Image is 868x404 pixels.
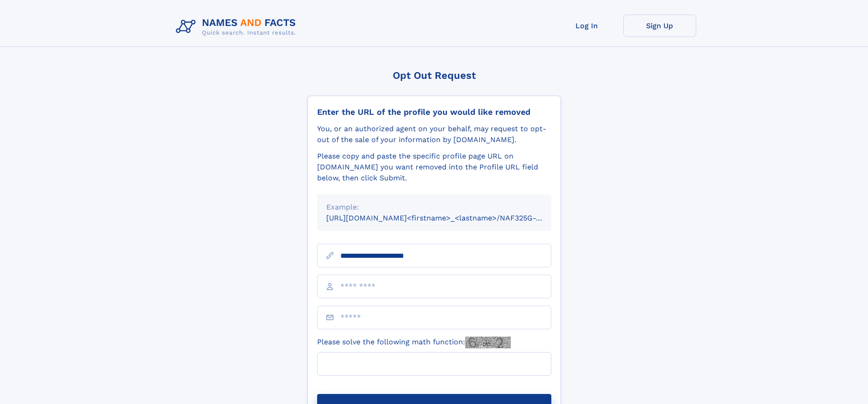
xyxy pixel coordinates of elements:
img: Logo Names and Facts [172,15,303,39]
div: You, or an authorized agent on your behalf, may request to opt-out of the sale of your informatio... [317,123,551,145]
div: Please copy and paste the specific profile page URL on [DOMAIN_NAME] you want removed into the Pr... [317,151,551,184]
small: [URL][DOMAIN_NAME]<firstname>_<lastname>/NAF325G-xxxxxxxx [326,214,569,222]
div: Opt Out Request [308,70,561,81]
a: Log In [550,15,623,37]
label: Please solve the following math function: [317,337,511,348]
div: Enter the URL of the profile you would like removed [317,107,551,117]
a: Sign Up [623,15,696,37]
div: Example: [326,202,542,213]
